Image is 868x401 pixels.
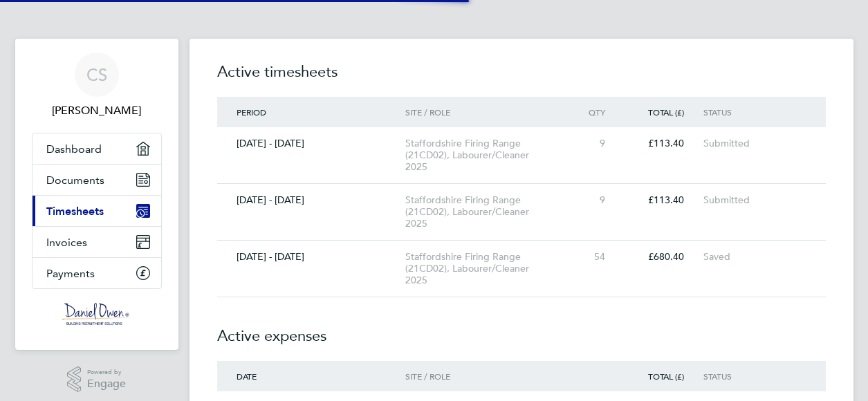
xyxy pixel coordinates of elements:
div: 54 [564,251,625,263]
span: Powered by [87,366,126,378]
span: Engage [87,378,126,390]
div: Status [703,107,788,117]
a: Powered byEngage [67,366,126,393]
div: Status [703,371,788,381]
div: [DATE] - [DATE] [217,251,406,263]
span: Documents [46,174,104,187]
div: £113.40 [625,138,703,149]
div: [DATE] - [DATE] [217,138,406,149]
div: £680.40 [625,251,703,263]
div: Total (£) [625,107,703,117]
a: CS[PERSON_NAME] [32,53,162,119]
span: Payments [46,267,95,280]
div: £113.40 [625,194,703,206]
h2: Active timesheets [217,61,826,97]
div: Staffordshire Firing Range (21CD02), Labourer/Cleaner 2025 [405,251,564,286]
span: Dashboard [46,142,102,156]
a: Invoices [33,227,161,257]
a: [DATE] - [DATE]Staffordshire Firing Range (21CD02), Labourer/Cleaner 202554£680.40Saved [217,241,826,297]
span: Chris Sturgess [32,102,162,119]
span: CS [86,66,107,84]
div: Saved [703,251,788,263]
a: [DATE] - [DATE]Staffordshire Firing Range (21CD02), Labourer/Cleaner 20259£113.40Submitted [217,184,826,241]
nav: Main navigation [15,39,178,350]
div: 9 [564,194,625,206]
a: Timesheets [33,196,161,226]
a: [DATE] - [DATE]Staffordshire Firing Range (21CD02), Labourer/Cleaner 20259£113.40Submitted [217,127,826,184]
span: Period [237,106,266,118]
a: Documents [33,165,161,195]
img: danielowen-logo-retina.png [62,303,131,325]
div: Site / Role [405,371,564,381]
div: Submitted [703,194,788,206]
a: Go to home page [32,303,162,325]
div: [DATE] - [DATE] [217,194,406,206]
div: Date [217,371,406,381]
div: Site / Role [405,107,564,117]
div: Total (£) [625,371,703,381]
div: Staffordshire Firing Range (21CD02), Labourer/Cleaner 2025 [405,194,564,230]
div: 9 [564,138,625,149]
span: Invoices [46,236,87,249]
div: Qty [564,107,625,117]
span: Timesheets [46,205,104,218]
a: Dashboard [33,133,161,164]
div: Staffordshire Firing Range (21CD02), Labourer/Cleaner 2025 [405,138,564,173]
h2: Active expenses [217,297,826,361]
a: Payments [33,258,161,288]
div: Submitted [703,138,788,149]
